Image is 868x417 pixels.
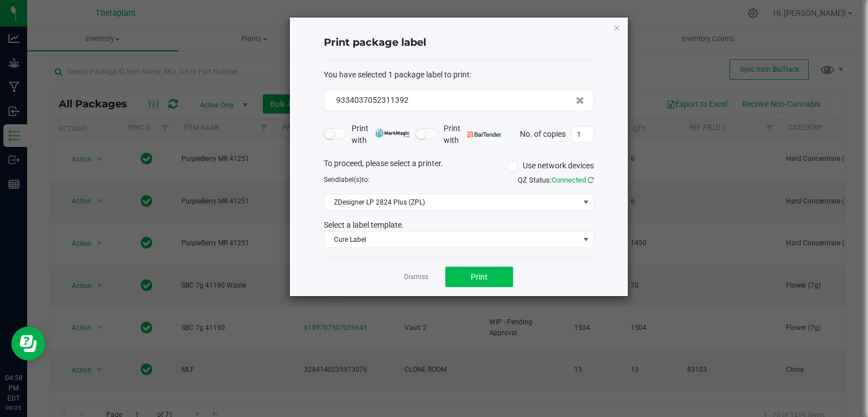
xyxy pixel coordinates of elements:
[518,176,594,184] span: QZ Status:
[445,267,513,287] button: Print
[467,132,502,137] img: bartender.png
[339,176,362,184] span: label(s)
[471,272,488,281] span: Print
[324,232,579,247] span: Cure Label
[520,129,566,138] span: No. of copies
[315,219,602,231] div: Select a label template.
[404,272,428,282] a: Dismiss
[324,194,579,210] span: ZDesigner LP 2824 Plus (ZPL)
[507,160,594,172] label: Use network devices
[315,158,602,175] div: To proceed, please select a printer.
[336,95,409,105] span: 9334037052311392
[375,129,410,137] img: mark_magic_cybra.png
[552,176,586,184] span: Connected
[324,69,594,81] div: :
[324,70,470,79] span: You have selected 1 package label to print
[351,123,410,146] span: Print with
[324,176,370,184] span: Send to:
[444,123,502,146] span: Print with
[11,327,45,360] iframe: Resource center
[324,36,594,50] h4: Print package label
